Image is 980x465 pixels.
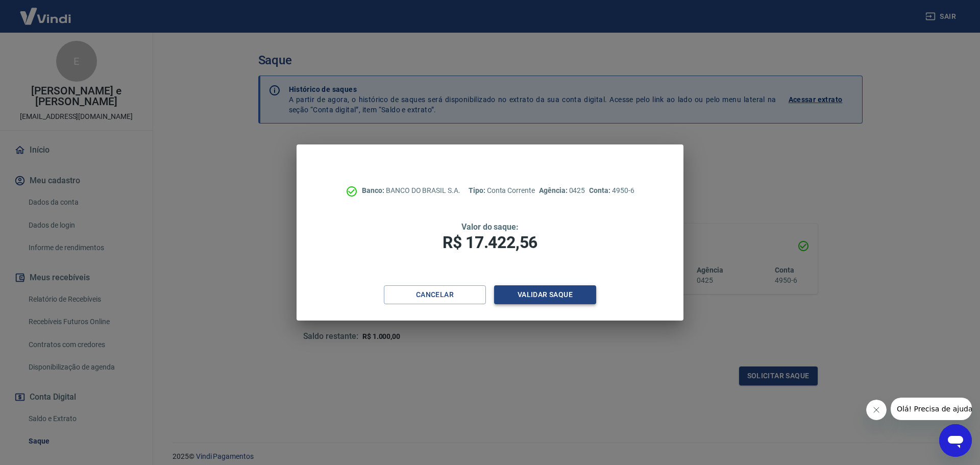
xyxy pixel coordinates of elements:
span: R$ 17.422,56 [443,233,537,252]
span: Agência: [539,186,569,194]
iframe: Mensagem da empresa [891,398,972,420]
p: Conta Corrente [469,185,535,196]
button: Cancelar [384,285,486,304]
button: Validar saque [494,285,596,304]
span: Olá! Precisa de ajuda? [6,7,86,15]
p: 4950-6 [589,185,634,196]
p: 0425 [539,185,585,196]
p: BANCO DO BRASIL S.A. [362,185,460,196]
span: Conta: [589,186,612,194]
span: Valor do saque: [461,222,519,232]
span: Banco: [362,186,386,194]
iframe: Fechar mensagem [866,400,887,420]
iframe: Botão para abrir a janela de mensagens [939,424,972,457]
span: Tipo: [469,186,487,194]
